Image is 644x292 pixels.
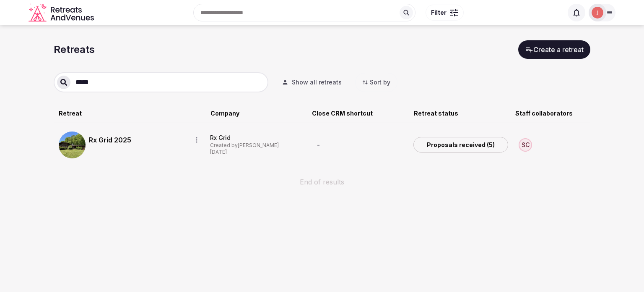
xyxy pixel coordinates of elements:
div: SC [519,139,531,151]
button: Show all retreats [275,73,348,92]
img: Joanna Asiukiewicz [592,7,603,18]
svg: Retreats and Venues company logo [29,3,96,22]
a: Rx Grid 2025 [89,135,185,145]
div: Retreat [59,109,204,118]
span: Filter [431,8,447,17]
div: Created by [PERSON_NAME] [210,142,305,149]
span: Staff collaborators [515,110,573,117]
h1: Retreats [54,42,95,57]
button: Filter [426,5,464,21]
div: - [312,140,407,150]
a: Visit the homepage [29,3,96,22]
button: Create a retreat [518,40,590,59]
div: [DATE] [210,149,305,156]
img: Top retreat image for Rx Grid 2025 [59,132,86,158]
div: Close CRM shortcut [312,109,407,118]
div: Retreat status [414,109,509,118]
span: Show all retreats [292,78,342,87]
button: Sort by [355,73,397,92]
a: Proposals received (5) [413,137,508,153]
div: Rx Grid [210,134,305,142]
div: Company [210,109,305,118]
div: End of results [54,167,590,187]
